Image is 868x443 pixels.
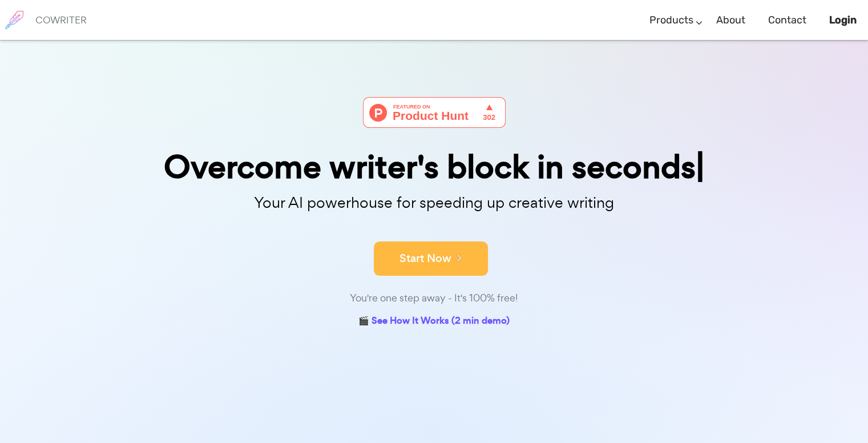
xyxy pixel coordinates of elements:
a: 🎬 See How It Works (2 min demo) [358,313,510,331]
div: You're one step away - It's 100% free! [149,290,720,307]
img: Cowriter - Your AI buddy for speeding up creative writing | Product Hunt [363,97,506,128]
a: Products [649,3,693,37]
div: Overcome writer's block in seconds [149,151,720,183]
h6: COWRITER [35,15,87,25]
a: About [716,3,745,37]
a: Login [829,3,857,37]
button: Start Now [374,241,488,276]
b: Login [829,14,857,26]
p: Your AI powerhouse for speeding up creative writing [149,191,720,215]
a: Contact [768,3,806,37]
